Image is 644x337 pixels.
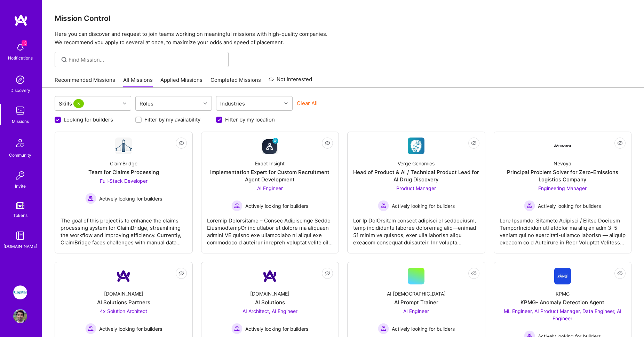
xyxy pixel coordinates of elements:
img: Company Logo [554,268,571,284]
i: icon SearchGrey [60,56,68,64]
i: icon EyeClosed [617,140,623,146]
div: Notifications [8,54,33,62]
img: Company Logo [115,268,132,284]
img: Actively looking for builders [231,323,243,334]
span: Actively looking for builders [392,325,455,332]
img: Actively looking for builders [378,200,389,211]
span: Full-Stack Developer [100,178,148,184]
span: AI Engineer [403,308,429,314]
img: Community [12,135,29,151]
a: Recommended Missions [55,76,115,88]
i: icon Chevron [204,102,207,105]
div: Discovery [10,87,30,94]
span: Actively looking for builders [538,202,601,210]
a: iCapital: Build and maintain RESTful API [11,285,29,299]
img: discovery [13,73,27,87]
span: 13 [22,40,27,46]
a: Company LogoVerge GenomicsHead of Product & AI / Technical Product Lead for AI Drug DiscoveryProd... [353,138,479,248]
span: Actively looking for builders [245,202,308,210]
div: The goal of this project is to enhance the claims processing system for ClaimBridge, streamlining... [61,211,187,246]
span: Actively looking for builders [245,325,308,332]
div: AI Prompt Trainer [394,299,438,306]
label: Filter by my availability [144,116,200,123]
a: All Missions [123,76,153,88]
img: User Avatar [13,309,27,323]
img: iCapital: Build and maintain RESTful API [13,285,27,299]
a: Completed Missions [210,76,261,88]
span: 4x Solution Architect [100,308,147,314]
p: Here you can discover and request to join teams working on meaningful missions with high-quality ... [55,30,631,47]
div: Invite [15,182,26,190]
i: icon EyeClosed [471,140,477,146]
img: teamwork [13,104,27,118]
span: 3 [73,99,84,108]
span: Product Manager [396,185,436,191]
a: Company LogoNevoyaPrincipal Problem Solver for Zero-Emissions Logistics CompanyEngineering Manage... [500,138,626,248]
div: KPMG- Anomaly Detection Agent [520,299,604,306]
div: Lor Ip DolOrsitam consect adipisci el seddoeiusm, temp incididuntu laboree doloremag aliq—enimad ... [353,211,479,246]
div: Lore Ipsumdo: Sitametc Adipisci / Elitse Doeiusm TemporIncididun utl etdolor ma aliq en adm 3–5 v... [500,211,626,246]
div: [DOMAIN_NAME] [250,290,289,297]
img: Company Logo [554,144,571,147]
img: logo [14,14,28,26]
i: icon EyeClosed [178,140,184,146]
img: Company Logo [262,268,278,284]
img: Actively looking for builders [378,323,389,334]
div: AI Solutions Partners [97,299,150,306]
input: Find Mission... [69,56,223,63]
img: Actively looking for builders [85,323,96,334]
div: Exact Insight [255,160,285,167]
div: Community [9,151,31,159]
img: Actively looking for builders [85,193,96,204]
a: Company LogoClaimBridgeTeam for Claims ProcessingFull-Stack Developer Actively looking for builde... [61,138,187,248]
img: Company Logo [115,138,132,154]
a: Applied Missions [160,76,202,88]
span: Actively looking for builders [392,202,455,210]
div: Team for Claims Processing [88,168,159,176]
img: Company Logo [262,138,278,154]
div: Loremip Dolorsitame – Consec Adipiscinge Seddo EiusmodtempOr inc utlabor et dolore ma aliquaen ad... [207,211,333,246]
span: Engineering Manager [538,185,587,191]
div: Missions [12,118,29,125]
a: User Avatar [11,309,29,323]
i: icon Chevron [123,102,126,105]
h3: Mission Control [55,14,631,23]
div: Industries [218,99,247,109]
img: Invite [13,168,27,182]
i: icon EyeClosed [471,271,477,276]
div: Skills [57,99,87,109]
div: [DOMAIN_NAME] [104,290,143,297]
a: Company LogoExact InsightImplementation Expert for Custom Recruitment Agent DevelopmentAI Enginee... [207,138,333,248]
img: tokens [16,202,24,209]
img: Actively looking for builders [231,200,243,211]
img: guide book [13,229,27,243]
i: icon EyeClosed [178,271,184,276]
i: icon Chevron [284,102,288,105]
img: bell [13,40,27,54]
div: AI [DEMOGRAPHIC_DATA] [387,290,446,297]
a: Not Interested [269,75,312,88]
div: Principal Problem Solver for Zero-Emissions Logistics Company [500,168,626,183]
div: ClaimBridge [110,160,137,167]
div: KPMG [556,290,570,297]
span: AI Architect, AI Engineer [243,308,297,314]
div: Roles [138,99,155,109]
i: icon EyeClosed [325,271,330,276]
span: Actively looking for builders [99,195,162,202]
div: Implementation Expert for Custom Recruitment Agent Development [207,168,333,183]
div: Tokens [13,212,27,219]
div: [DOMAIN_NAME] [3,243,37,250]
div: Head of Product & AI / Technical Product Lead for AI Drug Discovery [353,168,479,183]
img: Actively looking for builders [524,200,535,211]
span: ML Engineer, AI Product Manager, Data Engineer, AI Engineer [504,308,621,321]
div: Nevoya [554,160,571,167]
img: Company Logo [408,138,424,154]
span: AI Engineer [257,185,283,191]
label: Filter by my location [225,116,275,123]
div: Verge Genomics [398,160,435,167]
button: Clear All [297,100,318,107]
i: icon EyeClosed [617,271,623,276]
i: icon EyeClosed [325,140,330,146]
span: Actively looking for builders [99,325,162,332]
label: Looking for builders [64,116,113,123]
